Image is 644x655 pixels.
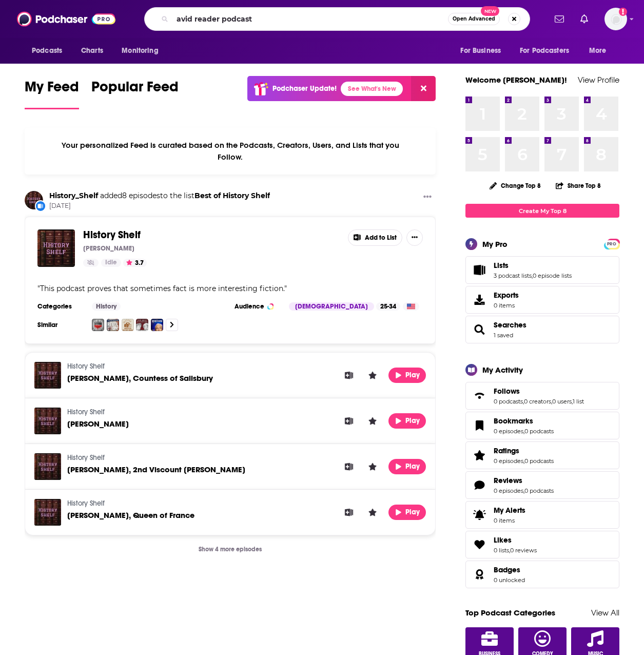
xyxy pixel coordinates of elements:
a: See What's New [341,82,403,96]
span: Follows [494,387,520,396]
span: Exports [494,291,519,300]
button: Play [388,459,426,474]
span: , [572,398,573,405]
a: George Boleyn, 2nd Viscount Rochford [67,465,245,474]
div: [DEMOGRAPHIC_DATA] [289,302,374,311]
span: Exports [469,293,490,307]
a: John Fisher [67,419,129,428]
span: [PERSON_NAME], Queen of France [67,510,194,520]
a: Reviews [469,478,490,492]
span: Play [405,371,421,379]
a: Lists [469,263,490,277]
button: Change Top 8 [483,179,547,192]
a: 0 podcasts [524,487,554,494]
span: , [523,428,524,435]
a: View Profile [578,75,619,85]
a: Show notifications dropdown [576,10,592,28]
span: Reviews [494,476,522,485]
span: , [509,547,510,554]
span: , [532,272,533,279]
button: Show 4 more episodes [190,540,270,558]
span: Reviews [465,471,619,499]
a: George Boleyn, 2nd Viscount Rochford [34,453,61,480]
a: History Shelf [67,499,105,508]
img: Margaret Pole, Countess of Salisbury [34,362,61,389]
button: open menu [513,41,584,61]
span: [PERSON_NAME], Countess of Salisbury [67,373,213,383]
span: Ratings [494,446,519,455]
span: My Alerts [494,506,525,515]
span: Play [405,508,421,516]
span: Monitoring [122,44,158,58]
img: American History Remix [122,319,134,331]
div: Search podcasts, credits, & more... [144,7,530,31]
img: Mary Tudor, Queen of France [34,499,61,526]
a: Exports [465,286,619,314]
button: Add to List [341,505,357,520]
span: added 8 episodes [100,191,160,200]
span: Idle [105,258,117,268]
a: 0 users [552,398,572,405]
span: For Business [460,44,501,58]
button: open menu [114,41,171,61]
span: 0 items [494,302,519,309]
span: Play [405,416,421,425]
a: 1 saved [494,332,513,339]
h3: to the list [49,191,270,201]
h3: Categories [37,302,84,311]
span: Badges [465,561,619,588]
a: Badges [469,567,490,582]
a: History_Shelf [25,191,43,209]
span: History Shelf [83,228,141,241]
button: 3.7 [123,259,147,267]
a: 0 reviews [510,547,537,554]
button: Play [388,413,426,429]
span: Lists [494,261,509,270]
span: " " [37,284,287,293]
div: Your personalized Feed is curated based on the Podcasts, Creators, Users, and Lists that you Follow. [25,128,436,175]
span: My Alerts [469,508,490,522]
a: Best of History Shelf [194,191,270,200]
button: Share Top 8 [555,176,601,196]
button: Add to List [341,368,357,383]
input: Search podcasts, credits, & more... [172,11,448,27]
span: Bookmarks [465,412,619,439]
span: Ratings [465,441,619,469]
span: [PERSON_NAME], 2nd Viscount [PERSON_NAME] [67,465,245,474]
span: [PERSON_NAME] [67,419,129,429]
img: Vulgar History: Revolution [107,319,119,331]
button: Leave a Rating [365,368,380,383]
button: Add to List [341,413,357,429]
span: Lists [465,256,619,284]
a: Likes [469,537,490,552]
a: The Rest Is History [136,319,148,331]
svg: Add a profile image [619,8,627,16]
button: Leave a Rating [365,459,380,474]
span: Badges [494,565,520,574]
a: Likes [494,535,537,545]
button: open menu [25,41,75,61]
a: Popular Feed [91,78,179,109]
a: 0 episodes [494,487,523,494]
img: History Shelf [37,229,75,267]
a: 0 podcasts [524,457,554,465]
a: Ratings [494,446,554,455]
span: Searches [465,316,619,343]
button: Play [388,368,426,383]
a: Follows [469,389,490,403]
a: 0 unlocked [494,576,525,584]
a: Podchaser - Follow, Share and Rate Podcasts [17,9,115,29]
a: View All [591,608,619,618]
span: , [551,398,552,405]
a: Searches [469,322,490,337]
p: Podchaser Update! [272,84,337,93]
a: Badges [494,565,525,574]
a: History_Shelf [49,191,98,200]
a: Ratings [469,448,490,463]
img: The Weekly Show with Jon Stewart [151,319,163,331]
a: History [92,302,121,311]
